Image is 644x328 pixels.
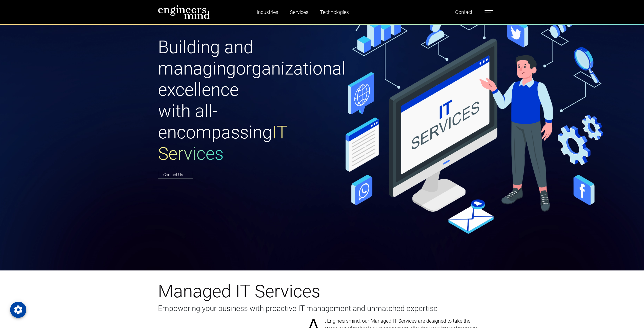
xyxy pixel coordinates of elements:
[453,6,474,18] a: Contact
[158,171,193,179] a: Contact Us
[158,37,319,164] h1: Building and managing organizational excellence with all-encompassing
[288,6,310,18] a: Services
[255,6,280,18] a: Industries
[158,5,210,19] img: logo
[318,6,351,18] a: Technologies
[158,304,486,313] h3: Empowering your business with proactive IT management and unmatched expertise
[158,281,486,302] h1: Managed IT Services
[158,122,287,164] span: IT Services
